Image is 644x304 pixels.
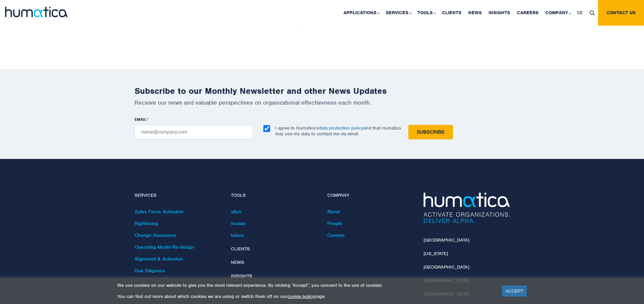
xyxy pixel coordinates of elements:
[117,282,494,288] p: We use cookies on our website to give you the most relevant experience. By clicking “Accept”, you...
[231,232,244,238] a: taleva
[135,209,184,215] a: Sales Force Activation
[135,244,194,250] a: Operating Model Re-design
[135,117,147,122] span: EMAIL
[135,220,158,226] a: Rightsizing
[275,125,401,137] p: I agree to Humatica’s and that Humatica may use my data to contact me via email.
[5,7,68,17] img: logo
[424,193,510,223] img: Humatica
[231,220,245,226] a: modas
[135,86,510,96] h2: Subscribe to our Monthly Newsletter and other News Updates
[117,294,494,299] p: You can find out more about which cookies we are using or switch them off on our page.
[408,125,453,139] input: Subscribe
[231,209,241,215] a: altus
[135,193,221,198] h4: Services
[231,259,244,265] a: News
[502,285,527,297] a: ACCEPT
[231,273,252,279] a: Insights
[590,10,595,16] img: search_icon
[135,99,510,106] p: Receive our news and valuable perspectives on organizational effectiveness each month.
[424,264,469,270] a: [GEOGRAPHIC_DATA]
[135,268,165,274] a: Due Diligence
[327,209,340,215] a: About
[577,10,583,16] span: DE
[135,125,253,139] input: name@company.com
[327,220,342,226] a: People
[263,125,270,132] input: I agree to Humatica’sdata protection policyand that Humatica may use my data to contact me via em...
[135,256,183,262] a: Alignment & Activation
[231,246,250,252] a: Clients
[287,294,314,299] a: cookie policy
[231,193,317,198] h4: Tools
[327,193,413,198] h4: Company
[135,232,176,238] a: Change Assurance
[319,125,363,131] a: data protection policy
[424,237,469,243] a: [GEOGRAPHIC_DATA]
[424,251,448,256] a: [US_STATE]
[327,232,344,238] a: Careers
